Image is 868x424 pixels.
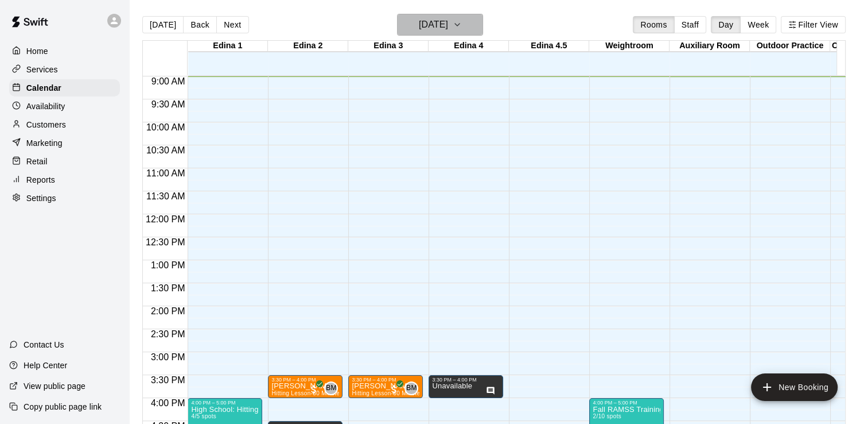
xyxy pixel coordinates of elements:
span: All customers have paid [308,384,320,395]
button: Rooms [633,16,674,33]
span: All customers have paid [388,384,400,395]
button: Back [183,16,217,33]
p: Help Center [24,360,67,371]
h6: [DATE] [419,17,448,33]
span: 4:00 PM [148,398,188,408]
a: Availability [9,98,120,115]
span: 3:30 PM [148,375,188,385]
p: Services [26,64,58,75]
span: 10:00 AM [143,122,188,132]
div: Edina 3 [348,41,429,52]
span: 1:00 PM [148,260,188,270]
span: 11:30 AM [143,191,188,201]
svg: Has notes [486,386,495,395]
p: Reports [26,174,55,186]
span: Hitting Lesson-30 Minutes [271,390,342,396]
div: 3:30 PM – 4:00 PM: Hitting Lesson-30 Minutes [268,375,342,398]
span: 3:00 PM [148,352,188,362]
a: Services [9,61,120,78]
a: Reports [9,171,120,188]
a: Customers [9,116,120,133]
span: 12:30 PM [143,237,188,247]
div: 3:30 PM – 4:00 PM: Hitting Lesson-30 Minutes [348,375,423,398]
button: Filter View [781,16,845,33]
p: Contact Us [24,339,64,350]
div: Brett Milazzo [324,381,338,395]
p: Marketing [26,137,63,149]
span: 1:30 PM [148,283,188,293]
span: 9:30 AM [149,99,188,109]
span: 4/5 spots filled [191,413,216,419]
div: 3:30 PM – 4:00 PM [271,377,339,383]
p: View public page [24,380,85,392]
a: Settings [9,190,120,207]
div: Edina 1 [188,41,268,52]
span: 12:00 PM [143,214,188,224]
a: Home [9,43,120,60]
div: Auxiliary Room [670,41,750,52]
div: Brett Milazzo [404,381,418,395]
p: Copy public page link [24,401,102,413]
span: 9:00 AM [149,76,188,86]
p: Customers [26,119,66,130]
span: Brett Milazzo [409,381,418,395]
p: Home [26,45,48,57]
button: Next [216,16,248,33]
div: 4:00 PM – 5:00 PM [593,400,660,406]
p: Calendar [26,82,61,94]
span: Hitting Lesson-30 Minutes [352,390,423,396]
div: 3:30 PM – 4:00 PM [432,377,500,383]
button: Staff [674,16,707,33]
a: Calendar [9,79,120,97]
span: 11:00 AM [143,168,188,178]
div: Edina 4.5 [509,41,589,52]
a: Retail [9,153,120,170]
button: Day [711,16,741,33]
span: BM [326,383,337,394]
span: 2:30 PM [148,329,188,339]
div: 3:30 PM – 4:00 PM [352,377,419,383]
div: 3:30 PM – 4:00 PM: Unavailable [429,375,503,398]
div: Edina 2 [268,41,348,52]
span: 2/10 spots filled [593,413,621,419]
button: add [751,373,838,401]
p: Settings [26,192,56,204]
span: 10:30 AM [143,145,188,155]
button: [DATE] [142,16,184,33]
div: Edina 4 [429,41,509,52]
div: Weightroom [589,41,670,52]
button: Week [740,16,776,33]
span: 2:00 PM [148,306,188,316]
button: [DATE] [397,14,483,36]
div: Outdoor Practice [750,41,830,52]
p: Retail [26,156,48,167]
a: Marketing [9,134,120,152]
div: 4:00 PM – 5:00 PM [191,400,259,406]
p: Availability [26,101,65,112]
span: BM [406,383,417,394]
span: Brett Milazzo [329,381,338,395]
